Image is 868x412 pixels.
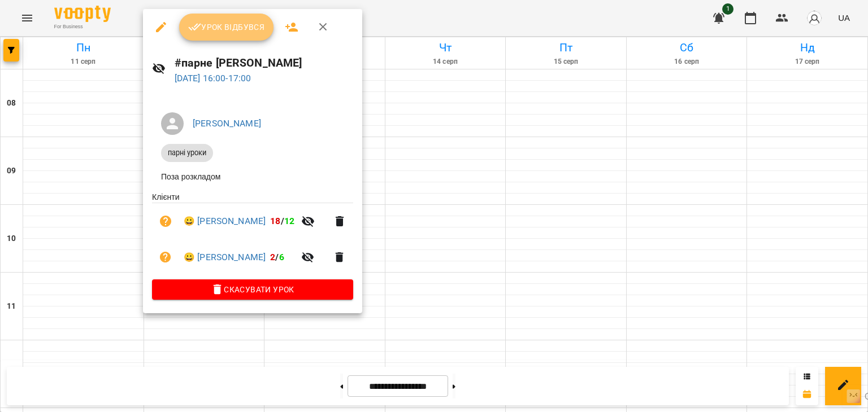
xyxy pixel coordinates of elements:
button: Урок відбувся [179,14,274,41]
button: Скасувати Урок [152,279,353,300]
a: [DATE] 16:00-17:00 [175,73,251,84]
span: парні уроки [161,148,213,158]
h6: #парне [PERSON_NAME] [175,54,353,72]
button: Візит ще не сплачено. Додати оплату? [152,244,179,271]
span: 12 [284,216,294,226]
ul: Клієнти [152,191,353,279]
span: 18 [270,216,280,226]
b: / [270,252,284,262]
span: Урок відбувся [188,20,265,34]
span: Скасувати Урок [161,283,344,296]
button: Візит ще не сплачено. Додати оплату? [152,208,179,235]
a: 😀 [PERSON_NAME] [184,214,266,228]
li: Поза розкладом [152,166,353,187]
b: / [270,216,294,226]
a: [PERSON_NAME] [193,118,261,129]
span: 6 [279,252,284,262]
a: 😀 [PERSON_NAME] [184,251,266,264]
span: 2 [270,252,275,262]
